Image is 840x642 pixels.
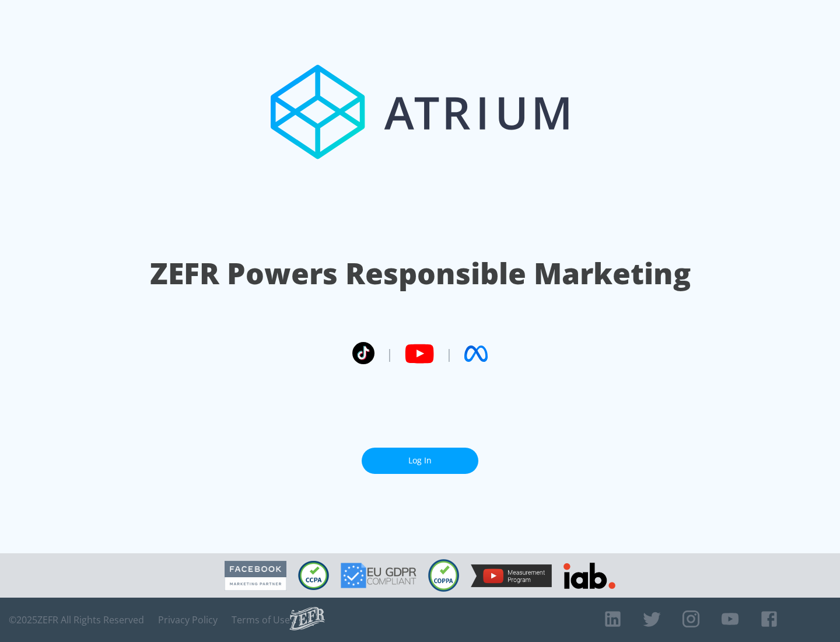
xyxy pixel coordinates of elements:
img: Facebook Marketing Partner [225,561,286,591]
a: Terms of Use [232,614,290,626]
a: Log In [362,448,478,474]
a: Privacy Policy [158,614,218,626]
h1: ZEFR Powers Responsible Marketing [150,253,691,294]
span: | [386,345,393,362]
span: | [446,345,453,362]
img: GDPR Compliant [341,563,416,588]
img: COPPA Compliant [428,559,459,592]
span: © 2025 ZEFR All Rights Reserved [9,614,144,626]
img: YouTube Measurement Program [471,564,552,587]
img: CCPA Compliant [298,561,329,590]
img: IAB [563,563,615,589]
